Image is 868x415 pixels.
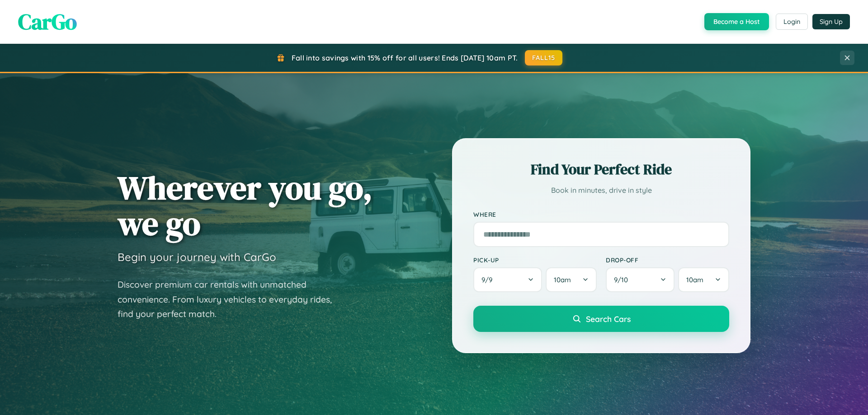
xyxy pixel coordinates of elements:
[292,53,518,62] span: Fall into savings with 15% off for all users! Ends [DATE] 10am PT.
[606,267,675,292] button: 9/10
[606,256,729,264] label: Drop-off
[614,275,632,284] span: 9 / 10
[118,250,276,264] h3: Begin your journey with CarGo
[481,275,497,284] span: 9 / 9
[118,277,344,322] p: Discover premium car rentals with unmatched convenience. From luxury vehicles to everyday rides, ...
[546,267,597,292] button: 10am
[473,267,542,292] button: 9/9
[704,13,769,30] button: Become a Host
[473,159,729,179] h2: Find Your Perfect Ride
[812,14,850,29] button: Sign Up
[776,14,808,30] button: Login
[473,306,729,332] button: Search Cars
[118,170,373,241] h1: Wherever you go, we go
[473,256,597,264] label: Pick-up
[678,267,729,292] button: 10am
[686,275,703,284] span: 10am
[473,210,729,218] label: Where
[473,184,729,197] p: Book in minutes, drive in style
[525,50,563,65] button: FALL15
[554,275,571,284] span: 10am
[586,314,631,324] span: Search Cars
[18,7,77,37] span: CarGo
